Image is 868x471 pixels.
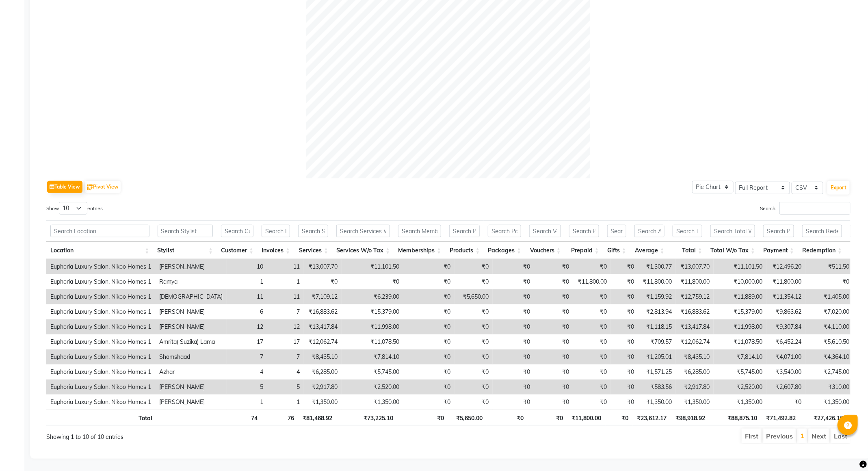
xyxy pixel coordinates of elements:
[611,289,638,304] td: ₹0
[398,410,448,425] th: ₹0
[638,395,676,410] td: ₹1,350.00
[493,304,534,319] td: ₹0
[493,259,534,274] td: ₹0
[638,380,676,395] td: ₹583.56
[611,380,638,395] td: ₹0
[448,410,487,425] th: ₹5,650.00
[403,304,455,319] td: ₹0
[267,380,304,395] td: 5
[573,380,611,395] td: ₹0
[534,365,573,380] td: ₹0
[267,319,304,334] td: 12
[573,395,611,410] td: ₹0
[487,410,527,425] th: ₹0
[573,274,611,289] td: ₹11,800.00
[455,319,493,334] td: ₹0
[805,259,853,274] td: ₹511.50
[714,319,766,334] td: ₹11,998.00
[298,225,328,237] input: Search Services
[805,274,853,289] td: ₹0
[534,349,573,365] td: ₹0
[714,289,766,304] td: ₹11,889.00
[258,242,294,259] th: Invoices: activate to sort column ascending
[227,334,267,349] td: 17
[267,395,304,410] td: 1
[676,380,714,395] td: ₹2,917.80
[50,225,149,237] input: Search Location
[573,349,611,365] td: ₹0
[493,334,534,349] td: ₹0
[227,304,267,319] td: 6
[403,289,455,304] td: ₹0
[766,259,805,274] td: ₹12,496.20
[298,410,336,425] th: ₹81,468.92
[534,319,573,334] td: ₹0
[304,304,342,319] td: ₹16,883.62
[573,334,611,349] td: ₹0
[155,289,227,304] td: [DEMOGRAPHIC_DATA]
[403,349,455,365] td: ₹0
[154,242,217,259] th: Stylist: activate to sort column ascending
[798,242,846,259] th: Redemption: activate to sort column ascending
[805,304,853,319] td: ₹7,020.00
[611,395,638,410] td: ₹0
[342,289,403,304] td: ₹6,239.00
[227,289,267,304] td: 11
[638,319,676,334] td: ₹1,118.15
[394,242,445,259] th: Memberships: activate to sort column ascending
[455,274,493,289] td: ₹0
[342,349,403,365] td: ₹7,814.10
[158,225,213,237] input: Search Stylist
[46,274,155,289] td: Euphoria Luxury Salon, Nikoo Homes 1
[46,319,155,334] td: Euphoria Luxury Salon, Nikoo Homes 1
[805,380,853,395] td: ₹310.00
[85,181,121,193] button: Pivot View
[611,259,638,274] td: ₹0
[336,410,397,425] th: ₹73,225.10
[766,289,805,304] td: ₹11,354.12
[304,380,342,395] td: ₹2,917.80
[676,259,714,274] td: ₹13,007.70
[342,380,403,395] td: ₹2,520.00
[336,225,390,237] input: Search Services W/o Tax
[802,225,842,237] input: Search Redemption
[304,349,342,365] td: ₹8,435.10
[528,410,567,425] th: ₹0
[676,274,714,289] td: ₹11,800.00
[706,242,759,259] th: Total W/o Tax: activate to sort column ascending
[573,365,611,380] td: ₹0
[403,274,455,289] td: ₹0
[227,349,267,365] td: 7
[714,395,766,410] td: ₹1,350.00
[805,395,853,410] td: ₹1,350.00
[673,225,702,237] input: Search Total
[709,410,761,425] th: ₹88,875.10
[155,334,227,349] td: Amrita( Suzika) Lama
[669,242,706,259] th: Total: activate to sort column ascending
[221,410,262,425] th: 74
[766,365,805,380] td: ₹3,540.00
[805,349,853,365] td: ₹4,364.10
[267,259,304,274] td: 11
[403,395,455,410] td: ₹0
[763,225,794,237] input: Search Payment
[262,225,290,237] input: Search Invoices
[714,349,766,365] td: ₹7,814.10
[46,289,155,304] td: Euphoria Luxury Salon, Nikoo Homes 1
[611,349,638,365] td: ₹0
[493,319,534,334] td: ₹0
[227,319,267,334] td: 12
[155,365,227,380] td: Azhar
[611,319,638,334] td: ₹0
[805,365,853,380] td: ₹2,745.00
[46,395,155,410] td: Euphoria Luxury Salon, Nikoo Homes 1
[805,289,853,304] td: ₹1,405.00
[155,349,227,365] td: Shamshaad
[46,304,155,319] td: Euphoria Luxury Salon, Nikoo Homes 1
[46,202,103,215] label: Show entries
[403,319,455,334] td: ₹0
[766,380,805,395] td: ₹2,607.80
[611,365,638,380] td: ₹0
[155,319,227,334] td: [PERSON_NAME]
[342,365,403,380] td: ₹5,745.00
